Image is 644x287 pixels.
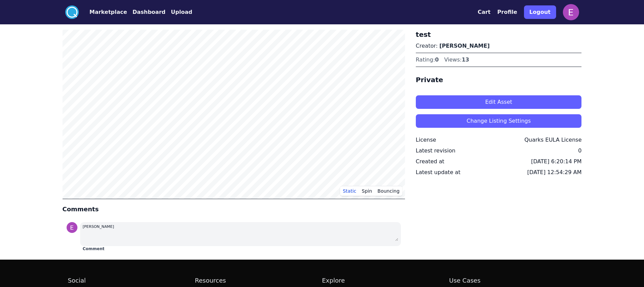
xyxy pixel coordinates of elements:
[462,56,469,63] span: 13
[79,8,127,16] a: Marketplace
[127,8,166,16] a: Dashboard
[416,95,582,109] button: Edit Asset
[359,186,375,196] button: Spin
[416,30,582,39] h3: test
[449,276,576,285] h2: Use Cases
[416,42,582,50] p: Creator:
[497,8,517,16] button: Profile
[68,276,195,285] h2: Social
[416,136,436,144] div: License
[527,168,582,176] div: [DATE] 12:54:29 AM
[416,90,582,109] a: Edit Asset
[524,136,581,144] div: Quarks EULA License
[83,246,104,252] button: Comment
[90,8,127,16] button: Marketplace
[133,8,166,16] button: Dashboard
[416,75,582,85] h4: Private
[524,5,556,19] button: Logout
[375,186,402,196] button: Bouncing
[478,8,491,16] button: Cart
[195,276,322,285] h2: Resources
[165,8,192,16] a: Upload
[171,8,192,16] button: Upload
[524,3,556,22] a: Logout
[340,186,359,196] button: Static
[435,56,439,63] span: 0
[416,168,460,176] div: Latest update at
[416,114,582,128] button: Change Listing Settings
[444,56,469,64] div: Views:
[416,158,444,166] div: Created at
[63,205,405,214] h4: Comments
[416,147,455,155] div: Latest revision
[531,158,581,166] div: [DATE] 6:20:14 PM
[322,276,449,285] h2: Explore
[67,222,77,233] img: profile
[563,4,579,20] img: profile
[578,147,581,155] div: 0
[416,56,439,64] div: Rating:
[83,224,114,229] small: [PERSON_NAME]
[439,43,490,49] a: [PERSON_NAME]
